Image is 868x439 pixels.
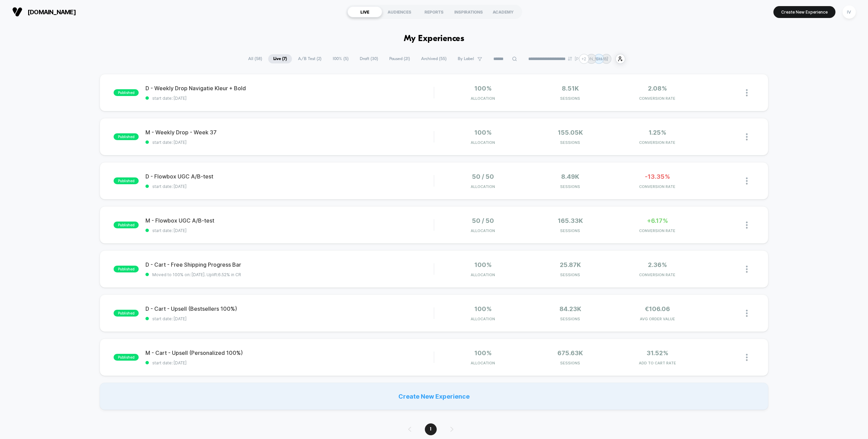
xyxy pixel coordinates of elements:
[474,129,492,136] span: 100%
[746,89,748,96] img: close
[647,349,668,357] span: 31.52%
[145,261,434,268] span: D - Cart - Free Shipping Progress Bar
[615,184,699,189] span: CONVERSION RATE
[145,305,434,312] span: D - Cart - Upsell (Bestsellers 100%)
[746,310,748,317] img: close
[486,6,520,17] div: ACADEMY
[568,57,572,61] img: end
[145,349,434,356] span: M - Cart - Upsell (Personalized 100%)
[100,383,768,410] div: Create New Experience
[474,85,492,92] span: 100%
[145,85,434,92] span: D - Weekly Drop Navigatie Kleur + Bold
[114,222,139,228] span: published
[746,133,748,140] img: close
[472,173,494,180] span: 50 / 50
[474,349,492,357] span: 100%
[649,129,666,136] span: 1.25%
[528,361,612,365] span: Sessions
[528,96,612,101] span: Sessions
[528,184,612,189] span: Sessions
[575,56,608,61] p: [PERSON_NAME]
[746,266,748,273] img: close
[645,173,670,180] span: -13.35%
[471,317,495,321] span: Allocation
[114,266,139,272] span: published
[843,5,856,19] div: IV
[114,354,139,361] span: published
[145,316,434,321] span: start date: [DATE]
[773,6,835,18] button: Create New Experience
[528,317,612,321] span: Sessions
[557,349,583,357] span: 675.63k
[293,54,327,63] span: A/B Test ( 2 )
[562,85,579,92] span: 8.51k
[558,217,583,224] span: 165.33k
[145,360,434,365] span: start date: [DATE]
[417,6,451,17] div: REPORTS
[268,54,292,63] span: Live ( 7 )
[145,129,434,136] span: M - Weekly Drop - Week 37
[474,305,492,312] span: 100%
[145,184,434,189] span: start date: [DATE]
[404,34,465,44] h1: My Experiences
[243,54,267,63] span: All ( 58 )
[348,6,382,17] div: LIVE
[746,354,748,361] img: close
[615,272,699,277] span: CONVERSION RATE
[561,173,579,180] span: 8.49k
[12,7,22,17] img: Visually logo
[648,261,667,268] span: 2.36%
[145,96,434,101] span: start date: [DATE]
[474,261,492,268] span: 100%
[471,96,495,101] span: Allocation
[472,217,494,224] span: 50 / 50
[559,305,581,312] span: 84.23k
[114,89,139,96] span: published
[458,56,474,61] span: By Label
[528,228,612,233] span: Sessions
[471,228,495,233] span: Allocation
[114,133,139,140] span: published
[645,305,670,312] span: €106.06
[451,6,486,17] div: INSPIRATIONS
[841,5,858,19] button: IV
[615,361,699,365] span: ADD TO CART RATE
[145,217,434,224] span: M - Flowbox UGC A/B-test
[114,310,139,317] span: published
[145,228,434,233] span: start date: [DATE]
[471,361,495,365] span: Allocation
[528,140,612,145] span: Sessions
[615,317,699,321] span: AVG ORDER VALUE
[10,6,78,17] button: [DOMAIN_NAME]
[746,222,748,229] img: close
[579,54,589,64] div: + 2
[615,228,699,233] span: CONVERSION RATE
[382,6,417,17] div: AUDIENCES
[471,272,495,277] span: Allocation
[615,96,699,101] span: CONVERSION RATE
[145,173,434,180] span: D - Flowbox UGC A/B-test
[648,85,667,92] span: 2.08%
[471,184,495,189] span: Allocation
[471,140,495,145] span: Allocation
[145,140,434,145] span: start date: [DATE]
[27,8,76,16] span: [DOMAIN_NAME]
[384,54,415,63] span: Paused ( 21 )
[558,129,583,136] span: 155.05k
[615,140,699,145] span: CONVERSION RATE
[560,261,581,268] span: 25.87k
[114,177,139,184] span: published
[425,423,437,435] span: 1
[746,177,748,185] img: close
[528,272,612,277] span: Sessions
[152,272,241,277] span: Moved to 100% on: [DATE] . Uplift: 6.52% in CR
[355,54,383,63] span: Draft ( 30 )
[647,217,668,224] span: +6.17%
[328,54,354,63] span: 100% ( 5 )
[416,54,452,63] span: Archived ( 55 )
